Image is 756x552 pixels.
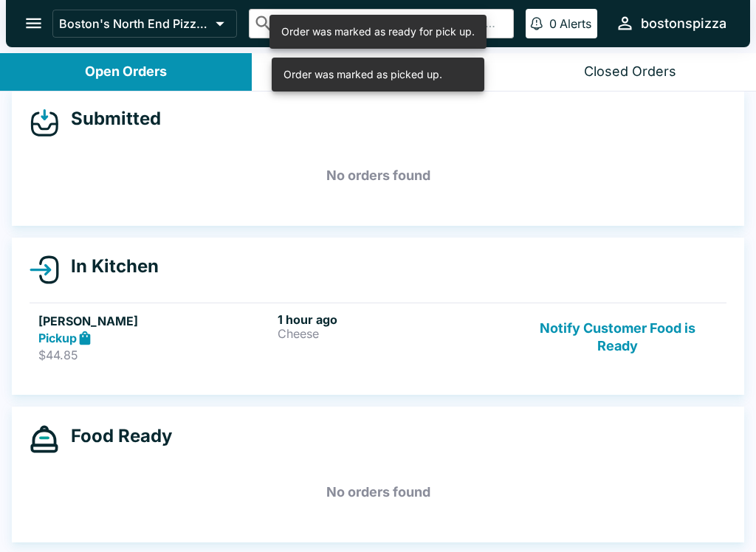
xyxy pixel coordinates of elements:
h5: No orders found [30,466,726,519]
h6: 1 hour ago [278,312,511,327]
p: Alerts [560,16,591,31]
button: open drawer [15,4,52,42]
p: $44.85 [38,348,272,362]
div: Open Orders [85,63,167,80]
h4: In Kitchen [59,255,159,277]
p: Cheese [278,327,511,340]
div: bostonspizza [641,15,726,32]
p: Boston's North End Pizza Bakery [59,16,210,31]
div: Order was marked as picked up. [283,62,442,87]
h4: Submitted [59,108,161,130]
h5: [PERSON_NAME] [38,312,272,330]
h4: Food Ready [59,425,172,447]
p: 0 [549,16,557,31]
strong: Pickup [38,331,77,345]
a: [PERSON_NAME]Pickup$44.851 hour agoCheeseNotify Customer Food is Ready [30,303,726,372]
button: Boston's North End Pizza Bakery [52,10,237,38]
button: bostonspizza [609,7,732,39]
div: Order was marked as ready for pick up. [281,19,475,44]
div: Closed Orders [584,63,676,80]
button: Notify Customer Food is Ready [518,312,718,363]
h5: No orders found [30,149,726,202]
